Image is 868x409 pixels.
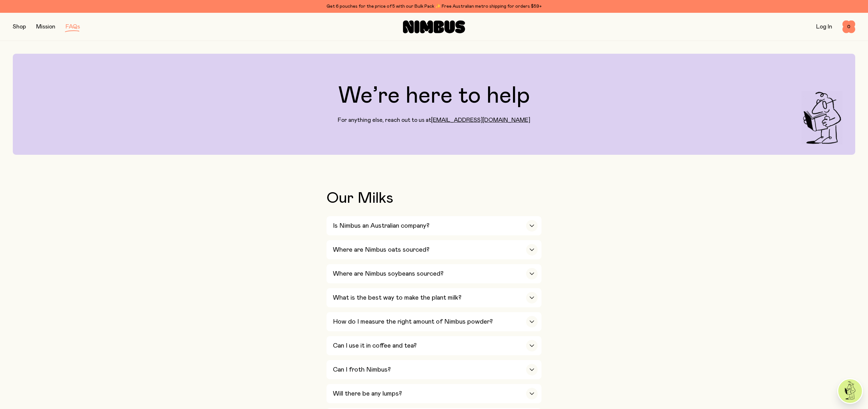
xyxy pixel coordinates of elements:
h3: Will there be any lumps? [333,390,402,397]
p: For anything else, reach out to us at [338,116,530,124]
button: 0 [842,20,855,33]
button: What is the best way to make the plant milk? [327,288,541,307]
h3: Where are Nimbus oats sourced? [333,246,430,254]
div: Get 6 pouches for the price of 5 with our Bulk Pack ✨ Free Australian metro shipping for orders $59+ [13,3,855,10]
h3: Is Nimbus an Australian company? [333,222,430,230]
a: Log In [816,24,832,30]
h3: How do I measure the right amount of Nimbus powder? [333,318,493,326]
button: Where are Nimbus oats sourced? [327,240,541,259]
h3: Can I froth Nimbus? [333,366,391,374]
a: Mission [36,24,55,30]
button: Will there be any lumps? [327,384,541,403]
button: Can I use it in coffee and tea? [327,336,541,355]
h1: We’re here to help [338,84,530,107]
h3: Can I use it in coffee and tea? [333,342,417,350]
h3: Where are Nimbus soybeans sourced? [333,270,444,278]
button: Where are Nimbus soybeans sourced? [327,264,541,283]
a: [EMAIL_ADDRESS][DOMAIN_NAME] [431,117,530,123]
button: Can I froth Nimbus? [327,360,541,379]
h3: What is the best way to make the plant milk? [333,294,462,302]
a: FAQs [66,24,80,30]
button: How do I measure the right amount of Nimbus powder? [327,312,541,331]
h2: Our Milks [327,191,541,206]
img: agent [838,379,862,403]
button: Is Nimbus an Australian company? [327,216,541,235]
